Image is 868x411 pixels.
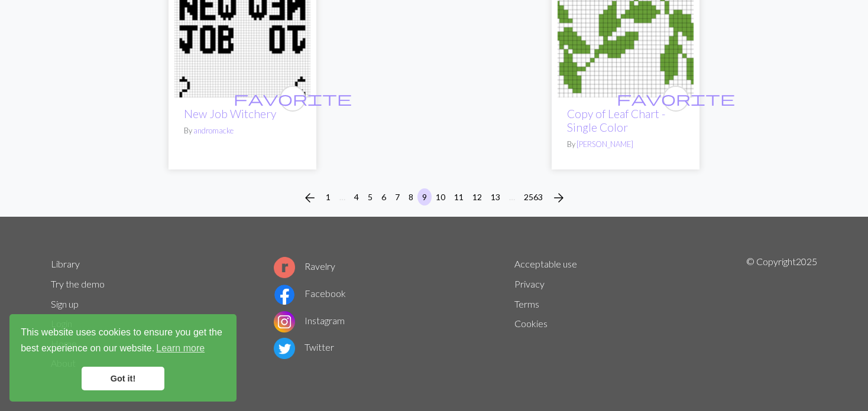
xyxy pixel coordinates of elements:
button: 1 [321,188,335,206]
a: Leaf Chart [558,22,694,34]
a: Instagram [274,315,345,326]
button: favourite [280,86,306,112]
button: 8 [404,188,418,206]
img: Twitter logo [274,338,295,359]
i: favourite [617,87,735,110]
button: 9 [417,188,432,206]
i: Next [552,191,566,205]
button: 11 [449,188,468,206]
a: Twitter [274,341,334,353]
button: 7 [390,188,404,206]
a: dismiss cookie message [82,367,164,390]
i: Previous [303,191,317,205]
a: learn more about cookies [154,340,206,357]
a: Sign up [51,298,79,309]
img: Instagram logo [274,311,295,332]
button: 4 [349,188,364,206]
button: 5 [363,188,377,206]
a: Copy of Leaf Chart - Single Color [567,107,665,134]
button: favourite [663,86,689,112]
span: favorite [234,89,352,107]
p: By [567,139,684,150]
i: favourite [234,87,352,110]
p: By [184,125,301,136]
a: Terms [514,298,539,309]
a: Facebook [274,288,346,299]
button: 10 [431,188,450,206]
span: arrow_back [303,190,317,206]
a: Ravelry [274,260,335,272]
a: Cookies [514,318,548,329]
div: cookieconsent [9,314,237,402]
button: Previous [298,188,322,207]
a: Try the demo [51,278,105,289]
nav: Page navigation [298,188,571,207]
a: Privacy [514,278,545,289]
a: New Job Witchery [184,107,276,120]
button: 6 [377,188,391,206]
button: 13 [486,188,505,206]
a: Library [51,258,80,269]
button: 12 [468,188,487,206]
a: andromacke [193,126,234,135]
button: Next [547,188,571,207]
a: [PERSON_NAME] [576,139,633,149]
p: © Copyright 2025 [746,255,817,374]
span: This website uses cookies to ensure you get the best experience on our website. [21,325,225,357]
img: Ravelry logo [274,257,295,278]
button: 2563 [519,188,548,206]
img: Facebook logo [274,284,295,305]
a: Acceptable use [514,258,577,269]
a: New Job Witchery [174,22,310,34]
span: favorite [617,89,735,107]
span: arrow_forward [552,190,566,206]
